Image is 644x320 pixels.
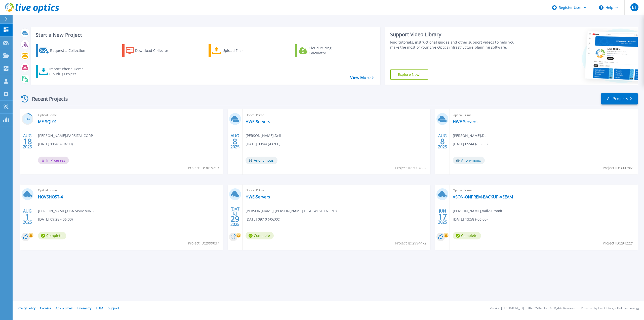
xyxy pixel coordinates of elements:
[438,207,447,226] div: JUN 2025
[453,217,488,222] span: [DATE] 13:58 (-06:00)
[36,32,374,38] h3: Start a New Project
[453,133,489,138] span: [PERSON_NAME] , Dell
[453,157,485,164] span: Anonymous
[50,46,90,56] div: Request a Collection
[528,307,576,310] li: © 2025 Dell Inc. All Rights Reserved
[453,112,635,118] span: Optical Prime
[603,240,634,246] span: Project ID: 2942221
[209,44,265,57] a: Upload Files
[350,75,374,80] a: View More
[230,207,240,226] div: [DATE] 2025
[28,118,30,121] span: %
[56,306,72,310] a: Ads & Email
[96,306,103,310] a: EULA
[23,132,32,151] div: AUG 2025
[38,232,66,239] span: Complete
[38,112,220,118] span: Optical Prime
[246,194,270,199] a: HWE-Servers
[38,133,93,138] span: [PERSON_NAME] , PARSIFAL CORP
[38,119,57,124] a: ME-SQL01
[246,208,337,214] span: [PERSON_NAME] [PERSON_NAME] , HIGH WEST ENERGY
[135,46,175,56] div: Download Collector
[395,240,426,246] span: Project ID: 2994472
[23,139,32,144] span: 18
[390,31,521,38] div: Support Video Library
[438,132,447,151] div: AUG 2025
[122,44,178,57] a: Download Collector
[246,141,280,147] span: [DATE] 09:44 (-06:00)
[22,116,33,122] h3: 14
[246,188,427,193] span: Optical Prime
[222,46,263,56] div: Upload Files
[309,46,349,56] div: Cloud Pricing Calculator
[490,307,524,310] li: Version: [TECHNICAL_ID]
[453,194,513,199] a: VSON-ONPREM-BACKUP-VEEAM
[188,165,219,171] span: Project ID: 3019213
[230,217,239,221] span: 29
[38,208,94,214] span: [PERSON_NAME] , USA SWIMMING
[440,139,445,144] span: 8
[49,66,89,77] div: Import Phone Home CloudIQ Project
[246,119,270,124] a: HWE-Servers
[295,44,351,57] a: Cloud Pricing Calculator
[17,306,35,310] a: Privacy Policy
[38,141,73,147] span: [DATE] 11:48 (-04:00)
[188,240,219,246] span: Project ID: 2999037
[632,5,636,9] span: ET
[453,188,635,193] span: Optical Prime
[581,307,639,310] li: Powered by Live Optics, a Dell Technology
[25,215,30,219] span: 1
[38,194,63,199] a: HQVSHOST-4
[246,157,277,164] span: Anonymous
[390,69,428,80] a: Explore Now!
[233,139,237,144] span: 8
[230,132,240,151] div: AUG 2025
[603,165,634,171] span: Project ID: 3007861
[38,217,73,222] span: [DATE] 09:28 (-06:00)
[438,215,447,219] span: 17
[38,157,69,164] span: In Progress
[246,133,281,138] span: [PERSON_NAME] , Dell
[36,44,92,57] a: Request a Collection
[453,119,477,124] a: HWE-Servers
[453,208,502,214] span: [PERSON_NAME] , Vail-Summit
[77,306,91,310] a: Telemetry
[601,93,638,104] a: All Projects
[40,306,51,310] a: Cookies
[246,217,280,222] span: [DATE] 09:10 (-06:00)
[395,165,426,171] span: Project ID: 3007862
[246,112,427,118] span: Optical Prime
[246,232,274,239] span: Complete
[23,207,32,226] div: AUG 2025
[108,306,119,310] a: Support
[19,93,75,105] div: Recent Projects
[453,232,481,239] span: Complete
[453,141,488,147] span: [DATE] 09:44 (-06:00)
[390,40,521,50] div: Find tutorials, instructional guides and other support videos to help you make the most of your L...
[38,188,220,193] span: Optical Prime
